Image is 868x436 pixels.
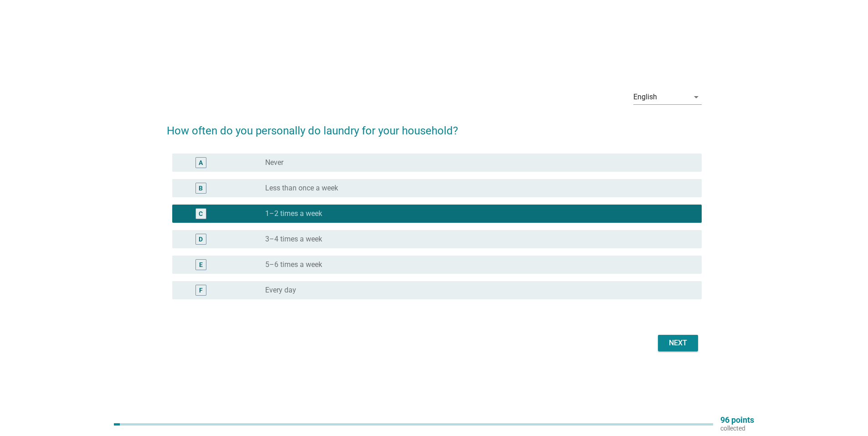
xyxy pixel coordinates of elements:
div: A [199,158,203,167]
div: Next [665,338,691,349]
p: collected [720,424,754,432]
i: arrow_drop_down [691,92,702,103]
label: 3–4 times a week [265,235,322,244]
label: Every day [265,286,296,295]
div: D [199,234,203,244]
div: B [199,183,203,193]
button: Next [658,335,698,351]
label: Never [265,158,283,167]
div: F [199,285,203,295]
div: English [633,93,657,101]
label: Less than once a week [265,184,338,193]
p: 96 points [720,416,754,424]
div: E [199,260,203,269]
label: 5–6 times a week [265,260,322,269]
h2: How often do you personally do laundry for your household? [167,113,702,139]
div: C [199,209,203,218]
label: 1–2 times a week [265,209,322,218]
